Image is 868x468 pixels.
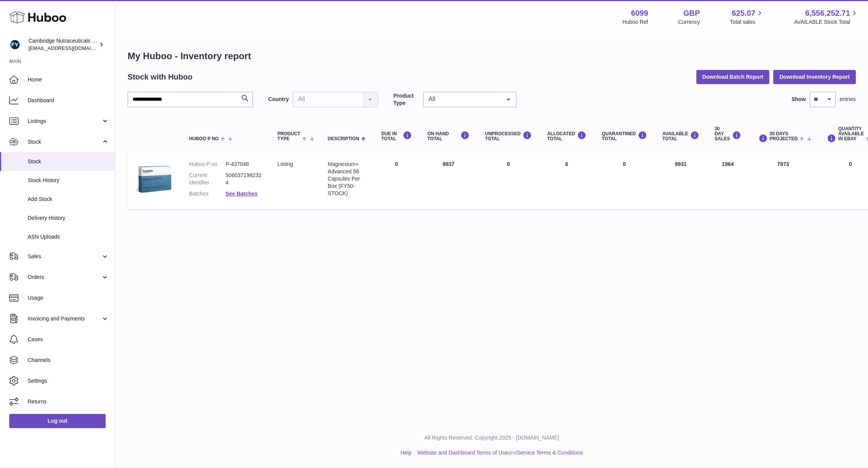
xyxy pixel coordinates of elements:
[28,76,109,83] span: Home
[128,50,856,62] h1: My Huboo - Inventory report
[328,136,359,141] span: Description
[840,96,856,103] span: entries
[622,18,648,26] div: Huboo Ref
[373,153,420,209] td: 0
[749,153,817,209] td: 7973
[28,274,101,281] span: Orders
[9,414,106,428] a: Log out
[805,8,850,18] span: 6,556,252.71
[417,450,508,456] a: Website and Dashboard Terms of Use
[28,315,101,322] span: Invoicing and Payments
[415,449,583,456] li: and
[393,92,419,107] label: Product Type
[226,172,262,186] dd: 5060371982324
[539,153,594,209] td: 6
[696,70,770,84] button: Download Batch Report
[28,398,109,405] span: Returns
[28,336,109,343] span: Cases
[678,18,700,26] div: Currency
[485,131,532,141] div: UNPROCESSED Total
[547,131,586,141] div: ALLOCATED Total
[732,8,755,18] span: 625.07
[226,191,257,197] a: See Batches
[28,253,101,260] span: Sales
[28,97,109,104] span: Dashboard
[683,8,700,18] strong: GBP
[189,136,219,141] span: Huboo P no
[135,161,174,199] img: product image
[623,161,626,167] span: 0
[268,96,289,103] label: Country
[189,172,226,186] dt: Current identifier
[277,161,293,167] span: listing
[28,118,101,125] span: Listings
[730,8,764,26] a: 625.07 Total sales
[277,131,300,141] span: Product Type
[28,158,109,165] span: Stock
[477,153,539,209] td: 0
[400,450,412,456] a: Help
[794,18,859,26] span: AVAILABLE Stock Total
[707,153,749,209] td: 1964
[328,161,366,197] div: Magnesium+ Advanced 56 Capsules Per Box (FY50-STOCK)
[28,37,98,52] div: Cambridge Nutraceuticals Ltd
[794,8,859,26] a: 6,556,252.71 AVAILABLE Stock Total
[121,434,862,441] p: All Rights Reserved. Copyright 2025 - [DOMAIN_NAME]
[226,161,262,168] dd: P-437048
[28,377,109,385] span: Settings
[714,126,741,142] div: 30 DAY SALES
[427,95,501,103] span: All
[28,214,109,222] span: Delivery History
[773,70,856,84] button: Download Inventory Report
[730,18,764,26] span: Total sales
[655,153,707,209] td: 9931
[420,153,477,209] td: 9937
[28,177,109,184] span: Stock History
[28,233,109,241] span: ASN Uploads
[189,190,226,197] dt: Batches
[631,8,648,18] strong: 6099
[427,131,470,141] div: ON HAND Total
[28,138,101,146] span: Stock
[28,357,109,364] span: Channels
[792,96,806,103] label: Show
[128,72,193,82] h2: Stock with Huboo
[662,131,699,141] div: AVAILABLE Total
[769,131,797,141] span: 30 DAYS PROJECTED
[28,294,109,302] span: Usage
[9,39,21,50] img: huboo@camnutra.com
[517,450,583,456] a: Service Terms & Conditions
[602,131,647,141] div: QUARANTINED Total
[189,161,226,168] dt: Huboo P no
[381,131,412,141] div: DUE IN TOTAL
[838,126,864,142] span: Quantity Available in eBay
[28,45,113,51] span: [EMAIL_ADDRESS][DOMAIN_NAME]
[28,196,109,203] span: Add Stock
